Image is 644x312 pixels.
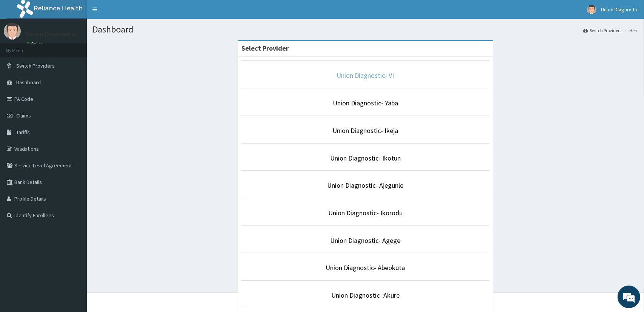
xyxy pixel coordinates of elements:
h1: Dashboard [93,25,638,34]
a: Union Diagnostic- Akure [331,291,400,300]
a: Union Diagnostic- Agege [330,236,401,245]
a: Union Diagnostic- Ikorodu [328,209,403,217]
strong: Select Provider [241,44,289,53]
span: Union Diagnostic [601,6,638,13]
span: Dashboard [16,79,41,86]
a: Switch Providers [583,27,621,34]
p: Union Diagnostic [26,31,76,37]
a: Union Diagnostic- VI [337,71,394,80]
img: User Image [587,5,596,14]
span: Claims [16,112,31,119]
a: Union Diagnostic- Yaba [333,99,398,107]
a: Union Diagnostic- Abeokuta [326,263,405,272]
span: Switch Providers [16,62,55,69]
li: Here [622,27,638,34]
a: Union Diagnostic- Ikotun [330,154,401,162]
a: Union Diagnostic- Ikeja [333,126,398,135]
a: Online [26,41,45,46]
img: User Image [4,23,21,40]
a: Union Diagnostic- Ajegunle [327,181,404,190]
span: Tariffs [16,129,30,136]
